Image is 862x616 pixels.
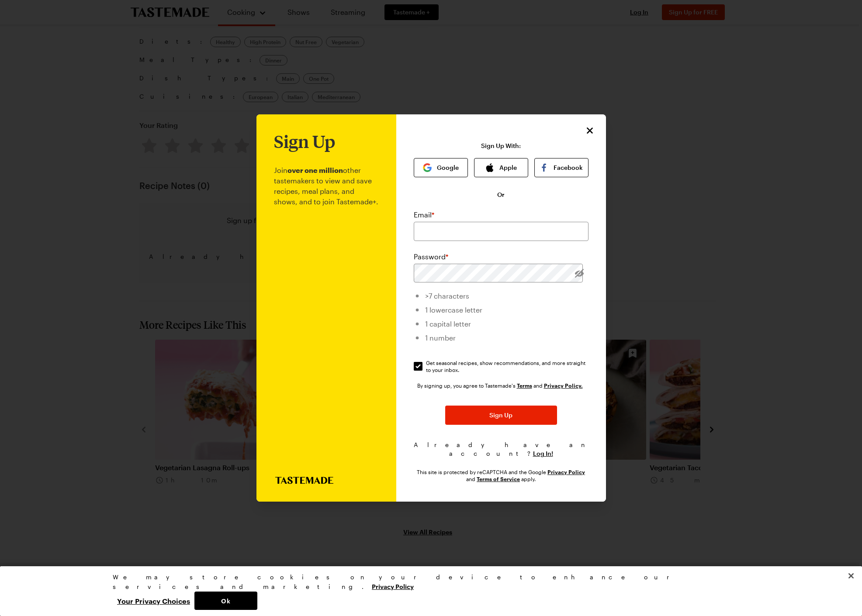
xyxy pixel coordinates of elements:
[489,411,512,420] span: Sign Up
[534,158,589,177] button: Facebook
[474,158,528,177] button: Apple
[414,210,434,220] label: Email
[425,306,482,314] span: 1 lowercase letter
[274,132,335,151] h1: Sign Up
[426,359,589,373] span: Get seasonal recipes, show recommendations, and more straight to your inbox.
[425,334,456,342] span: 1 number
[584,125,595,136] button: Close
[414,441,588,457] span: Already have an account?
[533,449,553,458] button: Log In!
[497,190,505,199] span: Or
[841,566,861,585] button: Close
[414,468,589,482] div: This site is protected by reCAPTCHA and the Google and apply.
[414,158,468,177] button: Google
[274,151,379,477] p: Join other tastemakers to view and save recipes, meal plans, and shows, and to join Tastemade+.
[517,382,532,389] a: Tastemade Terms of Service
[544,382,583,389] a: Tastemade Privacy Policy
[417,381,585,390] div: By signing up, you agree to Tastemade's and
[287,166,343,174] b: over one million
[425,292,469,300] span: >7 characters
[113,572,742,592] div: We may store cookies on your device to enhance our services and marketing.
[414,362,422,371] input: Get seasonal recipes, show recommendations, and more straight to your inbox.
[414,251,448,262] label: Password
[372,582,414,590] a: More information about your privacy, opens in a new tab
[425,320,471,328] span: 1 capital letter
[194,592,257,610] button: Ok
[113,592,194,610] button: Your Privacy Choices
[547,468,585,475] a: Google Privacy Policy
[477,475,520,482] a: Google Terms of Service
[113,572,742,610] div: Privacy
[481,142,521,149] p: Sign Up With:
[445,406,557,425] button: Sign Up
